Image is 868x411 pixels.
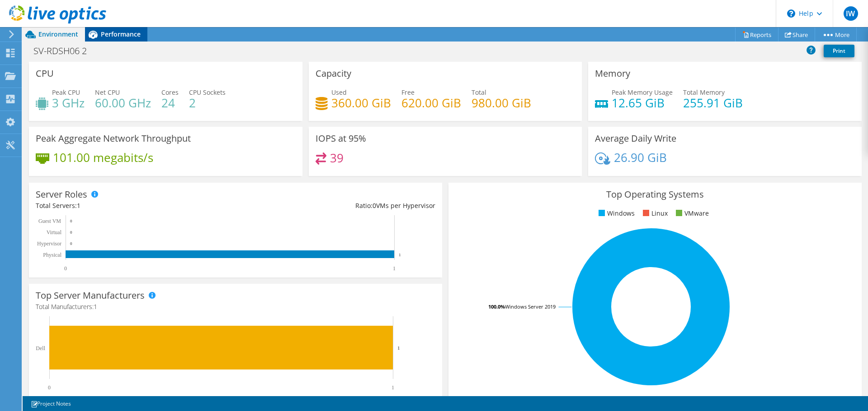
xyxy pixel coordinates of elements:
text: 0 [70,230,72,235]
span: Net CPU [95,88,120,97]
h4: 60.00 GHz [95,98,151,108]
h3: Top Server Manufacturers [36,291,145,300]
text: Physical [43,252,61,258]
text: Hypervisor [37,240,61,247]
text: 1 [392,384,394,391]
h3: Average Daily Write [595,134,676,143]
a: More [815,28,857,42]
text: 0 [70,241,72,246]
h4: 26.90 GiB [614,152,667,162]
text: Guest VM [38,218,61,224]
span: Peak CPU [52,88,80,97]
span: Total [472,88,486,97]
tspan: 100.0% [488,303,505,310]
span: Performance [101,30,141,38]
h4: 101.00 megabits/s [53,152,153,162]
h1: SV-RDSH06 2 [29,46,101,56]
a: Project Notes [24,398,77,409]
tspan: Windows Server 2019 [505,303,556,310]
text: 1 [397,345,400,351]
h3: CPU [36,69,54,79]
span: Used [331,88,347,97]
h4: 3 GHz [52,98,85,108]
a: Reports [735,28,778,42]
h3: IOPS at 95% [316,134,366,143]
span: Environment [38,30,78,38]
h3: Top Operating Systems [455,189,855,199]
h3: Capacity [316,69,351,79]
li: Linux [641,208,668,218]
span: 1 [77,201,80,210]
h3: Memory [595,69,630,79]
h4: 620.00 GiB [401,98,461,108]
h4: 24 [161,98,179,108]
span: Cores [161,88,179,97]
h4: 39 [330,153,344,163]
h4: 360.00 GiB [331,98,391,108]
h3: Server Roles [36,189,87,199]
a: Share [778,28,815,42]
li: VMware [674,208,709,218]
span: CPU Sockets [189,88,226,97]
text: 1 [393,265,396,272]
span: Total Memory [683,88,725,97]
h4: 980.00 GiB [472,98,531,108]
text: Virtual [47,229,62,236]
span: Peak Memory Usage [612,88,673,97]
text: 0 [48,384,51,391]
div: Ratio: VMs per Hypervisor [236,201,435,211]
li: Windows [596,208,635,218]
span: IW [844,6,858,21]
text: 0 [70,219,72,223]
h4: Total Manufacturers: [36,302,435,312]
text: Dell [36,345,45,351]
text: 1 [399,253,401,257]
h4: 2 [189,98,226,108]
span: 0 [373,201,376,210]
h3: Peak Aggregate Network Throughput [36,134,191,143]
text: 0 [64,265,67,272]
a: Print [824,45,854,57]
svg: \n [787,9,795,18]
span: Free [401,88,415,97]
div: Total Servers: [36,201,236,211]
h4: 255.91 GiB [683,98,743,108]
h4: 12.65 GiB [612,98,673,108]
span: 1 [94,302,97,311]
